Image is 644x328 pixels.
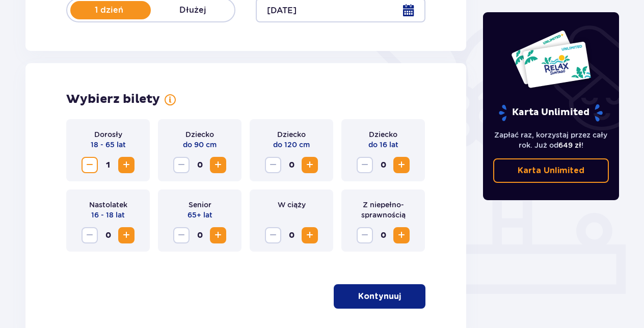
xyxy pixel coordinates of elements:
button: Increase [118,157,135,173]
p: 18 - 65 lat [91,140,126,150]
span: 0 [375,157,391,173]
button: Decrease [357,157,373,173]
a: Karta Unlimited [493,158,609,183]
p: Senior [189,200,211,210]
p: Dłużej [151,5,234,16]
button: Decrease [82,227,98,243]
button: Decrease [173,157,190,173]
p: Nastolatek [89,200,127,210]
button: Increase [302,227,318,243]
span: 649 zł [558,141,581,149]
button: Kontynuuj [334,284,425,309]
button: Increase [210,157,226,173]
button: Increase [302,157,318,173]
p: 16 - 18 lat [91,210,125,220]
p: 65+ lat [187,210,212,220]
p: 1 dzień [67,5,151,16]
span: 1 [100,157,116,173]
button: Decrease [82,157,98,173]
p: W ciąży [278,200,306,210]
p: do 90 cm [183,140,217,150]
p: do 16 lat [368,140,398,150]
p: Dziecko [277,129,306,140]
button: Decrease [357,227,373,243]
span: 0 [283,227,300,243]
p: Karta Unlimited [498,104,604,122]
button: Increase [393,157,410,173]
button: Increase [210,227,226,243]
span: 0 [283,157,300,173]
button: Decrease [265,227,281,243]
p: Dorosły [94,129,122,140]
span: 0 [192,157,208,173]
p: Dziecko [185,129,214,140]
button: Increase [393,227,410,243]
span: 0 [375,227,391,243]
p: Z niepełno­sprawnością [350,200,417,220]
span: 0 [192,227,208,243]
p: Kontynuuj [358,291,401,302]
button: Decrease [173,227,190,243]
button: Decrease [265,157,281,173]
button: Increase [118,227,135,243]
p: Karta Unlimited [518,165,584,176]
p: do 120 cm [273,140,310,150]
span: 0 [100,227,116,243]
p: Wybierz bilety [66,92,160,107]
p: Zapłać raz, korzystaj przez cały rok. Już od ! [493,130,609,150]
p: Dziecko [369,129,397,140]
